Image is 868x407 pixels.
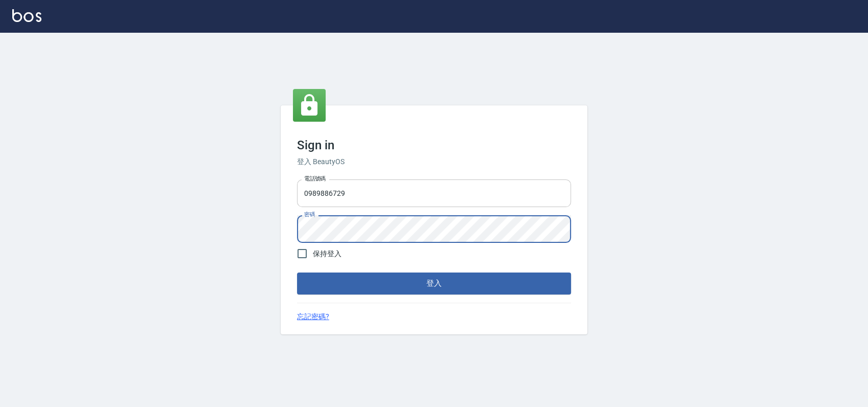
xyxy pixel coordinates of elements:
[297,273,571,294] button: 登入
[304,175,326,183] label: 電話號碼
[313,248,341,259] span: 保持登入
[297,156,571,167] h6: 登入 BeautyOS
[304,211,315,218] label: 密碼
[297,311,329,322] a: 忘記密碼?
[297,138,571,152] h3: Sign in
[12,9,41,22] img: Logo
